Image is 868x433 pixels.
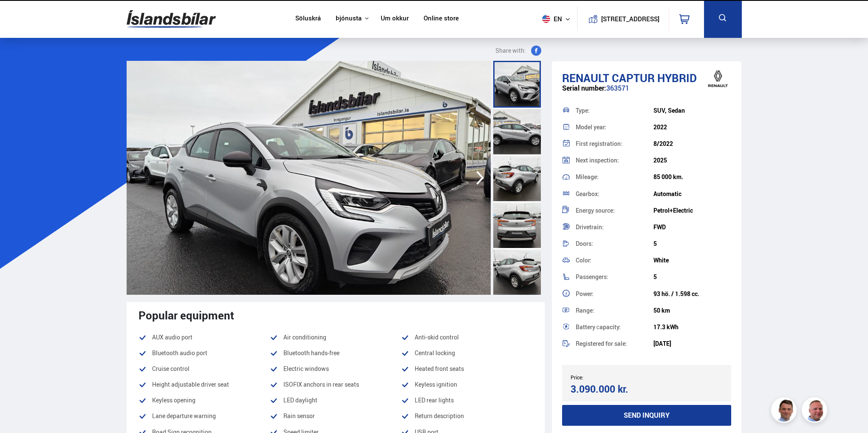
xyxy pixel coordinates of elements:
div: Type: [576,108,653,114]
div: Popular equipment [139,309,533,322]
button: en [539,6,577,31]
div: Automatic [653,191,731,197]
div: Petrol+Electric [653,207,731,214]
li: Return description [401,411,532,421]
button: [STREET_ADDRESS] [605,15,656,23]
li: LED rear lights [401,395,532,405]
div: Gearbox: [576,191,653,197]
span: Captur HYBRID [612,70,697,85]
li: Heated front seats [401,364,532,374]
img: G0Ugv5HjCgRt.svg [127,5,216,33]
div: 3.090.000 kr. [571,383,644,395]
li: Keyless ignition [401,379,532,390]
div: Mileage: [576,174,653,180]
img: siFngHWaQ9KaOqBr.png [803,399,828,424]
div: FWD [653,224,731,231]
a: Online store [424,14,459,23]
button: Þjónusta [336,14,362,23]
a: Söluskrá [295,14,321,23]
div: Doors: [576,241,653,247]
li: Electric windows [270,364,401,374]
li: Lane departure warning [139,411,270,421]
li: Keyless opening [139,395,270,405]
span: Renault [562,70,609,85]
div: Color: [576,257,653,263]
li: Anti-skid control [401,332,532,342]
div: White [653,257,731,264]
a: [STREET_ADDRESS] [582,7,664,31]
div: Model year: [576,124,653,130]
div: Battery сapacity: [576,324,653,330]
div: Registered for sale: [576,341,653,347]
div: Price: [571,374,647,380]
span: en [539,15,560,23]
span: Share with: [495,46,526,56]
li: Bluetooth hands-free [270,348,401,358]
div: SUV, Sedan [653,107,731,114]
div: 17.3 kWh [653,324,731,330]
img: svg+xml;base64,PHN2ZyB4bWxucz0iaHR0cDovL3d3dy53My5vcmcvMjAwMC9zdmciIHdpZHRoPSI1MTIiIGhlaWdodD0iNT... [542,15,550,23]
a: Um okkur [381,14,409,23]
div: 50 km [653,307,731,314]
div: First registration: [576,141,653,147]
div: Drivetrain: [576,224,653,230]
div: 2022 [653,124,731,131]
div: 363571 [562,84,732,101]
li: Air conditioning [270,332,401,342]
div: 93 hö. / 1.598 cc. [653,291,731,297]
li: Cruise control [139,364,270,374]
div: 5 [653,273,731,280]
li: Bluetooth audio port [139,348,270,358]
button: Share with: [492,46,545,56]
li: LED daylight [270,395,401,405]
div: Energy source: [576,208,653,214]
div: 85 000 km. [653,174,731,180]
img: 2522903.jpeg [491,61,855,295]
div: [DATE] [653,340,731,347]
div: 2025 [653,157,731,164]
li: ISOFIX anchors in rear seats [270,379,401,390]
div: 8/2022 [653,140,731,147]
div: Passengers: [576,274,653,280]
li: Rain sensor [270,411,401,421]
li: Height adjustable driver seat [139,379,270,390]
img: FbJEzSuNWCJXmdc-.webp [772,399,798,424]
li: Central locking [401,348,532,358]
img: brand logo [701,66,735,92]
div: Power: [576,291,653,297]
span: Serial number: [562,83,606,93]
button: Send inquiry [562,405,732,426]
img: 2522902.jpeg [127,61,491,295]
div: Next inspection: [576,157,653,163]
div: 5 [653,240,731,247]
div: Range: [576,308,653,313]
li: AUX audio port [139,332,270,342]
